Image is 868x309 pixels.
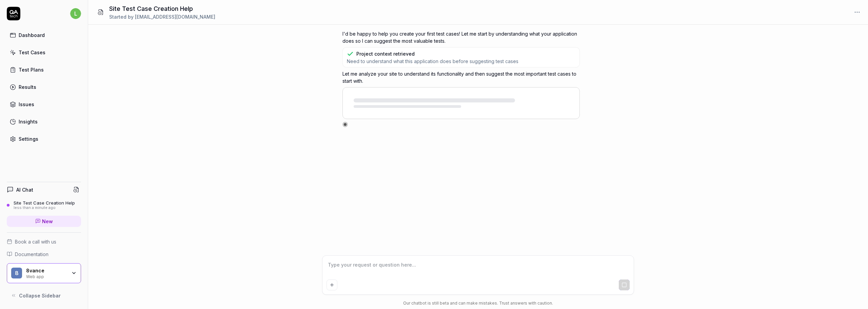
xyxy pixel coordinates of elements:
[7,28,81,42] a: Dashboard
[356,50,415,57] div: Project context retrieved
[11,268,22,278] span: 8
[70,8,81,19] span: l
[7,98,81,111] a: Issues
[16,186,33,193] h4: AI Chat
[19,101,34,108] div: Issues
[19,292,61,299] span: Collapse Sidebar
[15,238,56,245] span: Book a call with us
[7,132,81,146] a: Settings
[19,49,45,56] div: Test Cases
[14,200,75,206] div: Site Test Case Creation Help
[42,218,53,225] span: New
[109,13,215,20] div: Started by
[7,263,81,284] button: 88vanceWeb app
[26,268,67,274] div: 8vance
[14,206,75,210] div: less than a minute ago
[19,135,38,142] div: Settings
[7,80,81,94] a: Results
[19,83,36,91] div: Results
[342,70,580,84] p: Let me analyze your site to understand its functionality and then suggest the most important test...
[7,216,81,227] a: New
[15,251,48,258] span: Documentation
[7,115,81,128] a: Insights
[7,63,81,76] a: Test Plans
[7,238,81,245] a: Book a call with us
[322,300,634,306] div: Our chatbot is still beta and can make mistakes. Trust answers with caution.
[109,4,215,13] h1: Site Test Case Creation Help
[135,14,215,20] span: [EMAIL_ADDRESS][DOMAIN_NAME]
[7,46,81,59] a: Test Cases
[7,200,81,210] a: Site Test Case Creation Helpless than a minute ago
[342,30,580,44] p: I'd be happy to help you create your first test cases! Let me start by understanding what your ap...
[7,289,81,302] button: Collapse Sidebar
[19,32,45,39] div: Dashboard
[70,7,81,20] button: l
[19,118,38,125] div: Insights
[7,251,81,258] a: Documentation
[26,273,67,279] div: Web app
[327,279,337,290] button: Add attachment
[347,58,518,64] span: Need to understand what this application does before suggesting test cases
[19,66,44,73] div: Test Plans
